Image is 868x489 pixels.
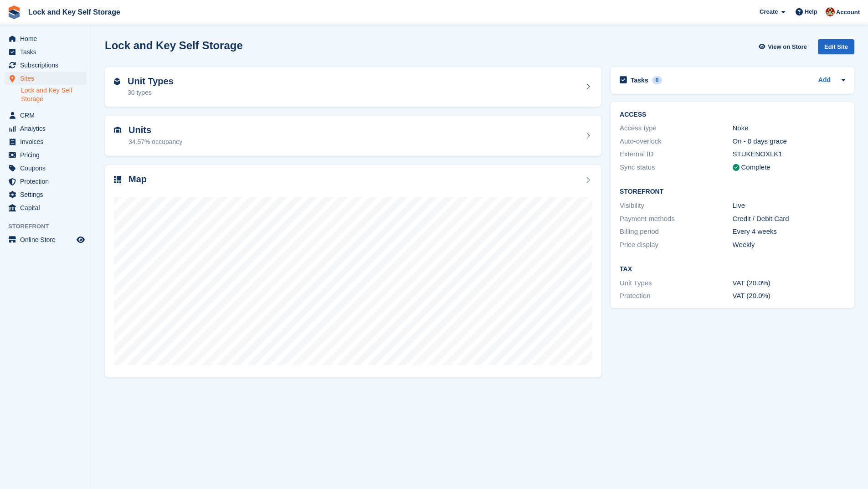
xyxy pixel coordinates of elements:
[5,122,86,135] a: menu
[818,75,831,86] a: Add
[5,72,86,85] a: menu
[114,176,121,183] img: map-icn-33ee37083ee616e46c38cad1a60f524a97daa1e2b2c8c0bc3eb3415660979fc1.svg
[5,59,86,72] a: menu
[620,201,732,211] div: Visibility
[757,39,811,54] a: View on Store
[105,67,601,107] a: Unit Types 30 types
[733,226,845,237] div: Every 4 weeks
[5,201,86,214] a: menu
[105,116,601,156] a: Units 34.57% occupancy
[620,226,732,237] div: Billing period
[5,32,86,45] a: menu
[620,214,732,224] div: Payment methods
[733,240,845,250] div: Weekly
[620,291,732,301] div: Protection
[20,149,75,161] span: Pricing
[620,162,732,173] div: Sync status
[20,32,75,45] span: Home
[631,76,648,84] h2: Tasks
[114,78,120,85] img: unit-type-icn-2b2737a686de81e16bb02015468b77c625bbabd49415b5ef34ead5e3b44a266d.svg
[836,8,860,17] span: Account
[25,5,124,20] a: Lock and Key Self Storage
[733,291,845,301] div: VAT (20.0%)
[5,188,86,201] a: menu
[805,7,817,16] span: Help
[733,201,845,211] div: Live
[652,76,663,84] div: 0
[8,222,91,231] span: Storefront
[20,162,75,175] span: Coupons
[620,136,732,147] div: Auto-overlock
[114,127,121,133] img: unit-icn-7be61d7bf1b0ce9d3e12c5938cc71ed9869f7b940bace4675aadf7bd6d80202e.svg
[20,59,75,72] span: Subscriptions
[5,46,86,58] a: menu
[733,149,845,160] div: STUKENOXLK1
[20,109,75,122] span: CRM
[128,88,174,98] div: 30 types
[128,174,147,185] h2: Map
[620,278,732,288] div: Unit Types
[733,123,845,134] div: Nokē
[20,122,75,135] span: Analytics
[733,136,845,147] div: On - 0 days grace
[5,135,86,148] a: menu
[105,39,243,51] h2: Lock and Key Self Storage
[105,165,601,378] a: Map
[620,149,732,160] div: External ID
[20,72,75,85] span: Sites
[826,7,835,16] img: Doug Fisher
[620,266,845,273] h2: Tax
[620,123,732,134] div: Access type
[5,233,86,246] a: menu
[5,149,86,161] a: menu
[620,188,845,196] h2: Storefront
[20,201,75,214] span: Capital
[818,39,854,54] div: Edit Site
[20,135,75,148] span: Invoices
[20,233,75,246] span: Online Store
[128,137,182,147] div: 34.57% occupancy
[75,234,86,245] a: Preview store
[818,39,854,58] a: Edit Site
[5,175,86,188] a: menu
[741,162,770,173] div: Complete
[760,7,778,16] span: Create
[733,278,845,288] div: VAT (20.0%)
[733,214,845,224] div: Credit / Debit Card
[620,240,732,250] div: Price display
[5,109,86,122] a: menu
[21,86,86,103] a: Lock and Key Self Storage
[128,125,182,135] h2: Units
[20,188,75,201] span: Settings
[768,42,807,51] span: View on Store
[5,162,86,175] a: menu
[128,76,174,87] h2: Unit Types
[20,175,75,188] span: Protection
[20,46,75,58] span: Tasks
[620,111,845,118] h2: ACCESS
[7,5,21,19] img: stora-icon-8386f47178a22dfd0bd8f6a31ec36ba5ce8667c1dd55bd0f319d3a0aa187defe.svg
